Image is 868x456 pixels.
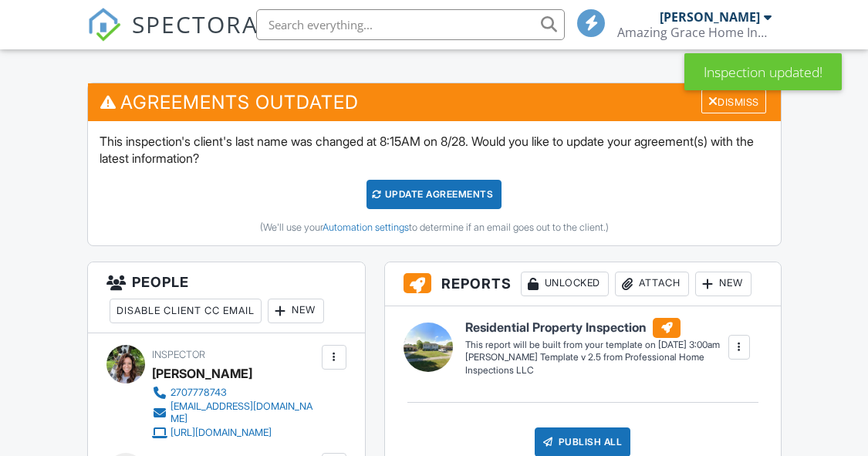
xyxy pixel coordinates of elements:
input: Search everything... [256,9,565,40]
img: The Best Home Inspection Software - Spectora [87,8,121,42]
div: New [695,272,751,296]
div: Inspection updated! [684,53,842,90]
h6: Residential Property Inspection [465,318,728,338]
div: This inspection's client's last name was changed at 8:15AM on 8/28. Would you like to update your... [88,121,781,245]
div: [PERSON_NAME] [152,362,252,385]
div: Amazing Grace Home Inspection, LLC [617,25,772,40]
a: Automation settings [323,221,409,233]
a: [EMAIL_ADDRESS][DOMAIN_NAME] [152,400,318,425]
div: Update Agreements [366,180,502,209]
div: New [268,299,324,323]
span: SPECTORA [132,8,258,40]
div: Disable Client CC Email [110,299,262,323]
div: (We'll use your to determine if an email goes out to the client.) [100,221,769,234]
h3: People [88,262,365,333]
span: Inspector [152,349,205,360]
div: Unlocked [521,272,609,296]
div: Attach [615,272,689,296]
div: [PERSON_NAME] [660,9,760,25]
div: [URL][DOMAIN_NAME] [171,427,272,439]
a: SPECTORA [87,21,258,53]
h3: Agreements Outdated [88,83,781,121]
a: 2707778743 [152,385,318,400]
a: [URL][DOMAIN_NAME] [152,425,318,441]
div: [PERSON_NAME] Template v 2.5 from Professional Home Inspections LLC [465,351,728,377]
div: 2707778743 [171,387,227,399]
div: This report will be built from your template on [DATE] 3:00am [465,339,728,351]
div: Dismiss [701,90,766,113]
h3: Reports [385,262,781,306]
div: [EMAIL_ADDRESS][DOMAIN_NAME] [171,400,318,425]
